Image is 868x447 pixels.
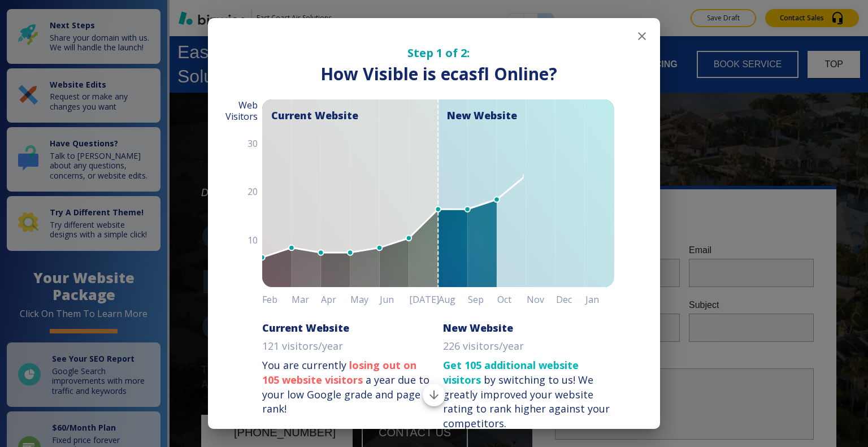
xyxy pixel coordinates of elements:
[439,292,468,307] h6: Aug
[443,358,579,387] strong: Get 105 additional website visitors
[321,292,350,307] h6: Apr
[468,292,497,307] h6: Sep
[262,358,416,387] strong: losing out on 105 website visitors
[556,292,585,307] h6: Dec
[423,384,445,406] button: Scroll to bottom
[262,321,349,335] h6: Current Website
[443,339,524,354] p: 226 visitors/year
[262,358,434,416] p: You are currently a year due to your low Google grade and page rank!
[292,292,321,307] h6: Mar
[350,292,380,307] h6: May
[585,292,615,307] h6: Jan
[262,292,292,307] h6: Feb
[380,292,409,307] h6: Jun
[497,292,527,307] h6: Oct
[262,339,343,354] p: 121 visitors/year
[443,321,513,335] h6: New Website
[409,292,439,307] h6: [DATE]
[443,358,615,431] p: by switching to us!
[527,292,556,307] h6: Nov
[443,373,610,430] div: We greatly improved your website rating to rank higher against your competitors.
